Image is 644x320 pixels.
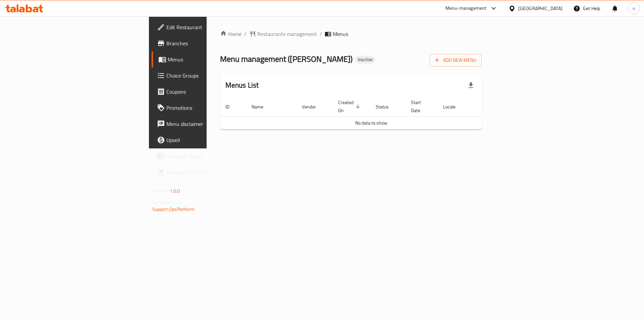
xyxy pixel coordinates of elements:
[152,132,257,148] a: Upsell
[333,30,348,38] span: Menus
[518,5,562,12] div: [GEOGRAPHIC_DATA]
[152,67,257,84] a: Choice Groups
[355,57,375,62] span: Inactive
[166,168,251,176] span: Grocery Checklist
[152,51,257,67] a: Menus
[443,103,464,111] span: Locale
[252,103,272,111] span: Name
[152,35,257,51] a: Branches
[152,198,183,207] span: Get support on:
[152,187,169,195] span: Version:
[152,148,257,164] a: Coverage Report
[166,88,251,96] span: Coupons
[166,23,251,31] span: Edit Restaurant
[152,19,257,35] a: Edit Restaurant
[302,103,325,111] span: Vendor
[152,205,195,214] a: Support.OpsPlatform
[445,4,487,12] div: Menu-management
[257,30,317,38] span: Restaurants management
[411,98,430,115] span: Start Date
[633,5,635,12] span: n
[463,77,479,93] div: Export file
[220,96,523,130] table: enhanced table
[472,96,523,117] th: Actions
[170,187,180,195] span: 1.0.0
[166,120,251,128] span: Menu disclaimer
[166,72,251,80] span: Choice Groups
[166,104,251,112] span: Promotions
[220,30,482,38] nav: breadcrumb
[435,56,476,64] span: Add New Menu
[166,136,251,144] span: Upsell
[249,30,317,38] a: Restaurants management
[152,84,257,100] a: Coupons
[168,55,251,63] span: Menus
[355,56,375,64] div: Inactive
[430,54,482,66] button: Add New Menu
[152,164,257,180] a: Grocery Checklist
[220,51,353,66] span: Menu management ( [PERSON_NAME] )
[166,152,251,160] span: Coverage Report
[225,80,259,90] h2: Menus List
[338,98,362,115] span: Created On
[152,100,257,116] a: Promotions
[376,103,397,111] span: Status
[152,116,257,132] a: Menu disclaimer
[225,103,238,111] span: ID
[320,30,322,38] li: /
[355,119,387,127] span: No data to show
[166,39,251,47] span: Branches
